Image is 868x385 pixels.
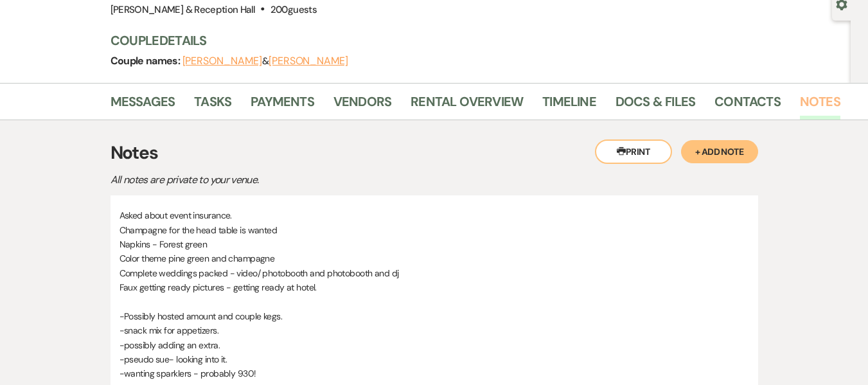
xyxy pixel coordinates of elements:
[120,352,749,366] p: -pseudo sue- looking into it.
[182,56,262,66] button: [PERSON_NAME]
[182,55,348,67] span: &
[120,338,749,352] p: -possibly adding an extra.
[111,54,182,67] span: Couple names:
[411,91,523,120] a: Rental Overview
[111,91,175,120] a: Messages
[269,56,348,66] button: [PERSON_NAME]
[595,139,672,164] button: Print
[120,366,749,381] p: -wanting sparklers - probably 930!
[616,91,695,120] a: Docs & Files
[270,3,317,16] span: 200 guests
[120,309,749,323] p: -Possibly hosted amount and couple kegs.
[681,140,758,163] button: + Add Note
[714,91,781,120] a: Contacts
[111,172,560,188] p: All notes are private to your venue.
[120,237,749,251] p: Napkins - Forest green
[120,266,749,280] p: Complete weddings packed - video/ photobooth and photobooth and dj
[111,31,830,49] h3: Couple Details
[120,280,749,294] p: Faux getting ready pictures - getting ready at hotel.
[120,223,749,237] p: Champagne for the head table is wanted
[120,251,749,265] p: Color theme pine green and champagne
[194,91,231,120] a: Tasks
[251,91,314,120] a: Payments
[111,139,758,166] h3: Notes
[111,3,256,16] span: [PERSON_NAME] & Reception Hall
[542,91,596,120] a: Timeline
[800,91,840,120] a: Notes
[333,91,391,120] a: Vendors
[120,208,749,222] p: Asked about event insurance.
[120,323,749,337] p: -snack mix for appetizers.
